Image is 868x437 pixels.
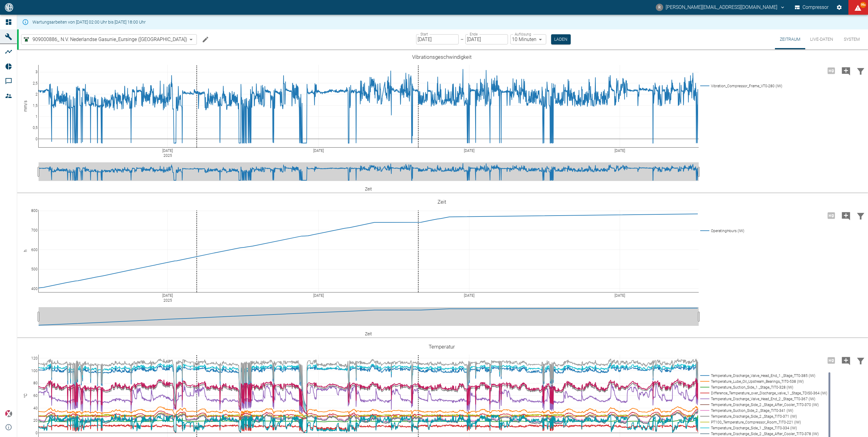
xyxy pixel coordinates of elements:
[4,3,14,11] img: logo
[839,208,853,224] button: Kommentar hinzufügen
[460,36,464,43] p: –
[853,352,868,368] button: Daten filtern
[23,36,187,43] a: 909000886_ N.V. Nederlandse Gasunie_Eursinge ([GEOGRAPHIC_DATA])
[656,4,663,11] div: R
[794,2,830,13] button: Compressor
[32,17,146,28] div: Wartungsarbeiten von [DATE] 02:00 Uhr bis [DATE] 18:00 Uhr
[853,208,868,224] button: Daten filtern
[5,410,12,417] img: Xplore Logo
[420,32,428,37] label: Start
[839,63,853,79] button: Kommentar hinzufügen
[824,67,839,73] span: Hohe Auflösung nur für Zeiträume von <3 Tagen verfügbar
[824,357,839,363] span: Hohe Auflösung nur für Zeiträume von <3 Tagen verfügbar
[416,34,459,44] input: DD.MM.YYYY
[465,34,508,44] input: DD.MM.YYYY
[838,29,866,49] button: System
[551,34,571,44] button: Laden
[834,2,845,13] button: Einstellungen
[824,212,839,218] span: Hohe Auflösung nur für Zeiträume von <3 Tagen verfügbar
[510,34,546,44] div: 10 Minuten
[775,29,805,49] button: Zeitraum
[860,2,866,8] span: 99+
[853,63,868,79] button: Daten filtern
[32,36,187,43] span: 909000886_ N.V. Nederlandse Gasunie_Eursinge ([GEOGRAPHIC_DATA])
[515,32,531,37] label: Auflösung
[839,352,853,368] button: Kommentar hinzufügen
[470,32,478,37] label: Ende
[199,33,212,46] button: Machine bearbeiten
[655,2,786,13] button: rene.anke@neac.de
[805,29,838,49] button: Live-Daten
